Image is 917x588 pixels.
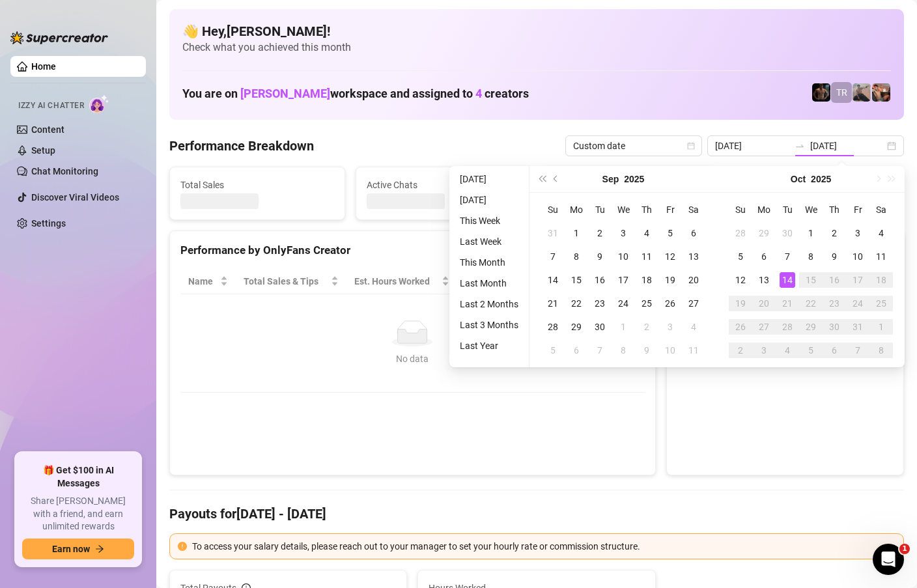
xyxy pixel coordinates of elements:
span: Chat Conversion [549,274,627,288]
a: Setup [31,145,55,156]
h4: Performance Breakdown [169,137,314,155]
span: 4 [475,87,482,100]
th: Sales / Hour [457,269,541,294]
img: LC [853,83,871,102]
h4: 👋 Hey, [PERSON_NAME] ! [182,22,891,40]
input: Start date [715,139,789,153]
img: Trent [812,83,830,102]
div: To access your salary details, please reach out to your manager to set your hourly rate or commis... [192,539,896,553]
img: Osvaldo [872,83,890,102]
span: Messages Sent [553,178,707,192]
span: calendar [687,142,695,150]
span: swap-right [795,141,805,151]
img: AI Chatter [89,94,109,113]
span: Share [PERSON_NAME] with a friend, and earn unlimited rewards [22,495,134,533]
th: Total Sales & Tips [236,269,346,294]
a: Content [31,124,64,135]
span: [PERSON_NAME] [240,87,330,100]
div: No data [193,352,632,366]
span: 🎁 Get $100 in AI Messages [22,464,134,490]
span: Earn now [52,544,90,554]
span: Total Sales & Tips [244,274,328,288]
div: Performance by OnlyFans Creator [180,242,645,259]
span: Custom date [573,136,694,156]
span: TR [836,85,847,100]
h1: You are on workspace and assigned to creators [182,87,529,101]
input: End date [810,139,884,153]
a: Settings [31,218,66,229]
div: Sales by OnlyFans Creator [677,242,893,259]
a: Discover Viral Videos [31,192,119,203]
span: Active Chats [367,178,520,192]
span: Izzy AI Chatter [18,100,84,112]
a: Home [31,61,56,72]
span: Sales / Hour [465,274,523,288]
button: Earn nowarrow-right [22,539,134,559]
span: Check what you achieved this month [182,40,891,55]
a: Chat Monitoring [31,166,98,176]
span: exclamation-circle [178,542,187,551]
th: Chat Conversion [541,269,645,294]
div: Est. Hours Worked [354,274,440,288]
span: 1 [899,544,910,554]
iframe: Intercom live chat [873,544,904,575]
span: to [795,141,805,151]
th: Name [180,269,236,294]
span: Total Sales [180,178,334,192]
img: logo-BBDzfeDw.svg [10,31,108,44]
span: Name [188,274,218,288]
h4: Payouts for [DATE] - [DATE] [169,505,904,523]
span: arrow-right [95,544,104,553]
